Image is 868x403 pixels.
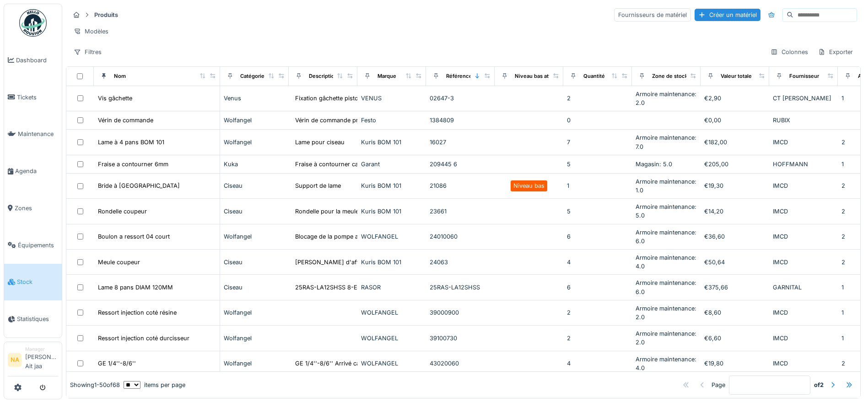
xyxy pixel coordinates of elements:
[17,315,58,323] span: Statistiques
[114,72,126,80] div: Nom
[430,334,491,343] div: 39100730
[567,160,628,169] div: 5
[17,93,58,102] span: Tickets
[430,116,491,125] div: 1384809
[567,207,628,216] div: 5
[224,258,285,267] div: Ciseau
[70,381,120,389] div: Showing 1 - 50 of 68
[430,258,491,267] div: 24063
[98,334,189,343] div: Ressort injection coté durcisseur
[636,134,696,150] span: Armoire maintenance: 7.0
[773,284,802,291] span: GARNITAL
[567,138,628,147] div: 7
[430,160,491,169] div: 209445 6
[361,94,422,103] div: VENUS
[98,359,136,368] div: GE 1/4''-8/6''
[361,138,422,147] div: Kuris BOM 101
[15,167,58,175] span: Agenda
[25,346,58,353] div: Manager
[8,346,58,376] a: NA Manager[PERSON_NAME] Ait jaa
[712,381,725,389] div: Page
[361,232,422,241] div: WOLFANGEL
[704,138,766,147] div: €182,00
[98,160,168,169] div: Fraise a contourner 6mm
[295,232,383,241] div: Blocage de la pompe a catalyse
[361,359,422,368] div: WOLFANGEL
[430,207,491,216] div: 23661
[583,72,605,80] div: Quantité
[224,359,285,368] div: Wolfangel
[636,305,696,321] span: Armoire maintenance: 2.0
[430,94,491,103] div: 02647-3
[4,227,62,264] a: Équipements
[773,208,788,215] span: IMCD
[430,283,491,292] div: 25RAS-LA12SHSS
[430,232,491,241] div: 24010060
[567,308,628,317] div: 2
[704,232,766,241] div: €36,60
[636,91,696,106] span: Armoire maintenance: 2.0
[361,207,422,216] div: Kuris BOM 101
[704,258,766,267] div: €50,64
[773,233,788,240] span: IMCD
[224,160,285,169] div: Kuka
[446,72,506,80] div: Référence constructeur
[652,72,697,80] div: Zone de stockage
[636,330,696,346] span: Armoire maintenance: 2.0
[70,25,113,38] div: Modèles
[773,335,788,342] span: IMCD
[4,42,62,79] a: Dashboard
[567,232,628,241] div: 6
[515,72,564,80] div: Niveau bas atteint ?
[91,11,122,19] strong: Produits
[295,258,405,267] div: [PERSON_NAME] d'affutage sur ciseau
[224,138,285,147] div: Wolfangel
[295,138,345,147] div: Lame pour ciseau
[773,95,831,102] span: CT [PERSON_NAME]
[224,334,285,343] div: Wolfangel
[377,72,396,80] div: Marque
[704,116,766,125] div: €0,00
[4,264,62,301] a: Stock
[704,94,766,103] div: €2,90
[361,258,422,267] div: Kuris BOM 101
[814,45,857,59] div: Exporter
[430,359,491,368] div: 43020060
[636,279,696,295] span: Armoire maintenance: 6.0
[636,178,696,194] span: Armoire maintenance: 1.0
[361,308,422,317] div: WOLFANGEL
[309,72,338,80] div: Description
[240,72,264,80] div: Catégorie
[773,161,808,168] span: HOFFMANN
[567,116,628,125] div: 0
[766,45,812,59] div: Colonnes
[636,161,672,168] span: Magasin: 5.0
[8,353,22,367] li: NA
[361,116,422,125] div: Festo
[773,360,788,367] span: IMCD
[4,152,62,190] a: Agenda
[704,207,766,216] div: €14,20
[430,181,491,190] div: 21086
[224,283,285,292] div: Ciseau
[567,334,628,343] div: 2
[4,190,62,227] a: Zones
[4,79,62,116] a: Tickets
[567,94,628,103] div: 2
[567,258,628,267] div: 4
[16,56,58,65] span: Dashboard
[636,254,696,270] span: Armoire maintenance: 4.0
[636,356,696,371] span: Armoire maintenance: 4.0
[98,283,173,292] div: Lame 8 pans DIAM 120MM
[704,160,766,169] div: €205,00
[98,258,140,267] div: Meule coupeur
[295,207,359,216] div: Rondelle pour la meule
[361,334,422,343] div: WOLFANGEL
[430,308,491,317] div: 39000900
[17,278,58,286] span: Stock
[636,229,696,245] span: Armoire maintenance: 6.0
[98,116,153,125] div: Vérin de commande
[295,94,365,103] div: Fixation gâchette pistolet
[361,160,422,169] div: Garant
[224,116,285,125] div: Wolfangel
